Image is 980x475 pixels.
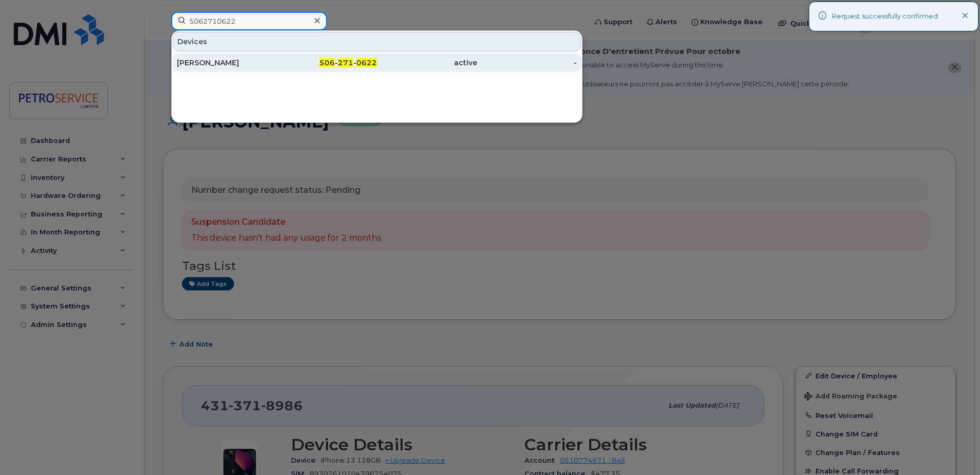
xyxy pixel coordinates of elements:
[338,58,353,67] span: 271
[377,58,477,68] div: active
[832,11,938,22] div: Request successfully confirmed
[177,58,277,68] div: [PERSON_NAME]
[319,58,335,67] span: 506
[356,58,377,67] span: 0622
[277,58,377,68] div: - -
[477,58,577,68] div: -
[173,53,581,72] a: [PERSON_NAME]506-271-0622active-
[173,32,581,51] div: Devices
